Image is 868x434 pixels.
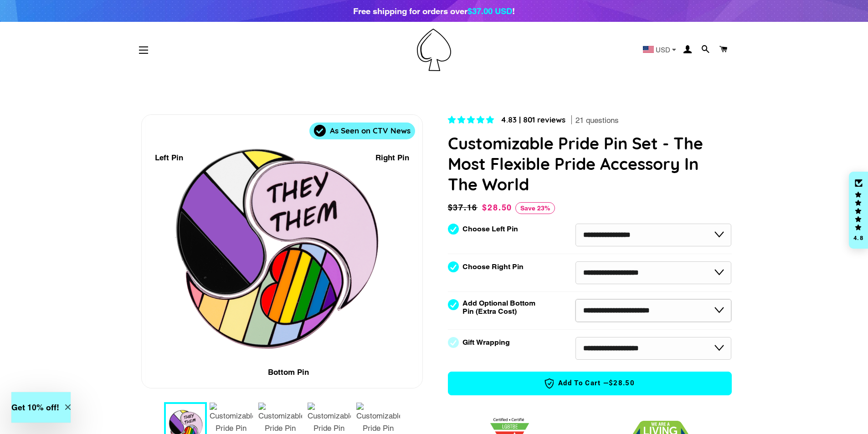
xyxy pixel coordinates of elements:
button: Add to Cart —$28.50 [448,372,732,395]
label: Gift Wrapping [462,338,510,347]
span: Save 23% [515,202,555,214]
img: Pin-Ace [417,29,451,71]
span: $28.50 [609,378,635,388]
span: 21 questions [575,115,619,126]
span: $37.16 [448,201,480,214]
div: Click to open Judge.me floating reviews tab [849,172,868,249]
span: $28.50 [482,203,512,212]
h1: Customizable Pride Pin Set - The Most Flexible Pride Accessory In The World [448,133,732,194]
label: Choose Right Pin [462,263,524,271]
label: Choose Left Pin [462,225,518,233]
div: 4.8 [853,235,864,241]
span: $37.00 USD [467,6,512,16]
div: Free shipping for orders over ! [353,5,515,17]
span: USD [656,46,670,53]
div: Right Pin [375,152,409,164]
div: Bottom Pin [268,366,309,378]
span: 4.83 | 801 reviews [501,115,565,124]
div: 1 / 9 [142,115,422,388]
span: 4.83 stars [448,115,496,124]
label: Add Optional Bottom Pin (Extra Cost) [462,299,539,316]
div: Left Pin [155,152,183,164]
span: Add to Cart — [462,378,718,389]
